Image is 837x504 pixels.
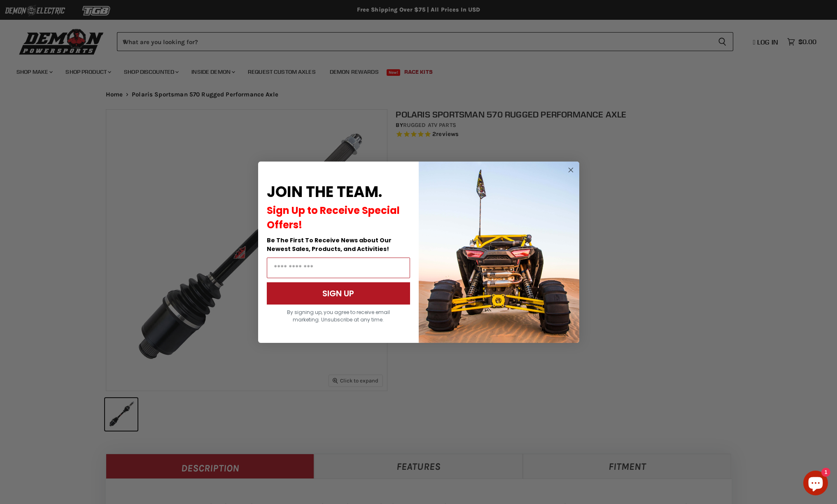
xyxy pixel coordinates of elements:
span: Be The First To Receive News about Our Newest Sales, Products, and Activities! [267,236,392,253]
inbox-online-store-chat: Shopify online store chat [801,471,830,497]
span: JOIN THE TEAM. [267,181,382,202]
button: SIGN UP [267,282,410,305]
span: By signing up, you agree to receive email marketing. Unsubscribe at any time. [287,309,390,323]
img: a9095488-b6e7-41ba-879d-588abfab540b.jpeg [419,162,579,343]
button: Close dialog [566,165,576,175]
span: Sign Up to Receive Special Offers! [267,204,400,232]
input: Email Address [267,258,410,278]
